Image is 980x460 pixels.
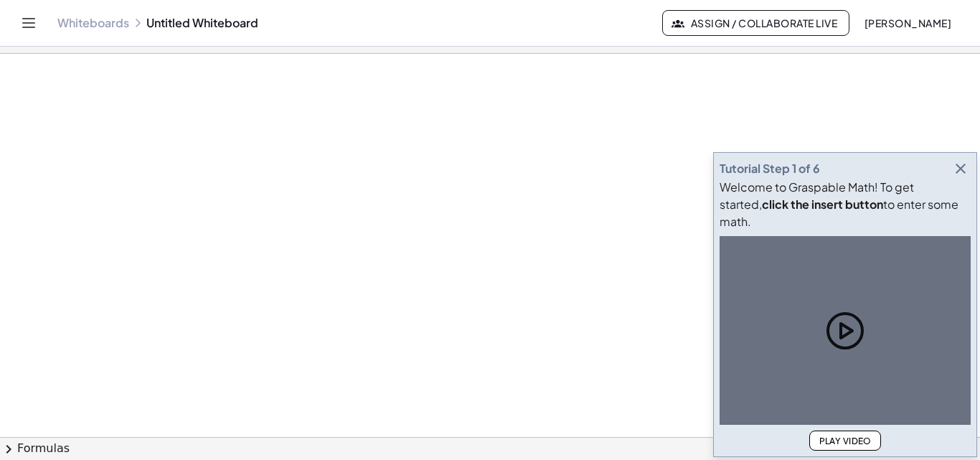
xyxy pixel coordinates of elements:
b: click the insert button [762,197,883,212]
button: Assign / Collaborate Live [662,10,849,36]
div: Tutorial Step 1 of 6 [720,160,820,177]
button: Toggle navigation [17,11,40,34]
a: Whiteboards [57,16,129,30]
button: Play Video [809,431,881,451]
span: Assign / Collaborate Live [674,17,837,29]
span: [PERSON_NAME] [864,17,951,29]
span: Play Video [819,436,872,446]
button: [PERSON_NAME] [852,10,963,36]
div: Welcome to Graspable Math! To get started, to enter some math. [720,179,971,230]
